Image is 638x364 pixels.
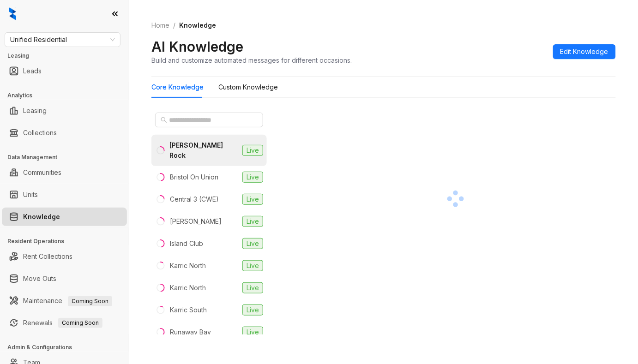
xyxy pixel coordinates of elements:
li: Units [2,185,127,204]
div: Karric North [170,261,206,271]
h3: Leasing [7,52,129,60]
span: search [161,117,167,123]
li: Maintenance [2,292,127,310]
div: Bristol On Union [170,172,218,182]
span: Live [242,216,263,227]
a: Communities [23,163,61,182]
a: Rent Collections [23,247,72,266]
img: logo [9,7,16,20]
div: Build and customize automated messages for different occasions. [151,55,352,65]
span: Live [242,327,263,338]
h2: AI Knowledge [151,38,243,55]
li: Communities [2,163,127,182]
li: Renewals [2,314,127,332]
span: Live [242,260,263,271]
h3: Analytics [7,91,129,100]
span: Live [242,194,263,205]
div: Core Knowledge [151,82,204,92]
a: Leads [23,62,42,80]
span: Live [242,145,263,156]
span: Edit Knowledge [560,47,608,57]
h3: Resident Operations [7,237,129,245]
li: Knowledge [2,208,127,226]
a: Collections [23,124,57,142]
a: Knowledge [23,208,60,226]
span: Knowledge [179,21,216,29]
div: Karric South [170,305,207,315]
span: Live [242,304,263,316]
span: Live [242,172,263,183]
div: [PERSON_NAME] Rock [169,140,239,161]
h3: Data Management [7,153,129,161]
span: Live [242,282,263,293]
a: Home [150,20,171,30]
button: Edit Knowledge [553,44,616,59]
div: Runaway Bay [170,327,211,337]
a: Move Outs [23,269,56,288]
a: RenewalsComing Soon [23,314,102,332]
span: Live [242,238,263,249]
li: Leasing [2,101,127,120]
li: Leads [2,62,127,80]
a: Leasing [23,101,47,120]
div: Custom Knowledge [218,82,278,92]
div: [PERSON_NAME] [170,216,222,227]
a: Units [23,185,38,204]
div: Central 3 (CWE) [170,194,219,204]
li: Collections [2,124,127,142]
li: / [173,20,175,30]
div: Karric North [170,283,206,293]
span: Coming Soon [68,296,112,306]
div: Island Club [170,239,203,249]
span: Unified Residential [10,33,115,47]
h3: Admin & Configurations [7,343,129,352]
span: Coming Soon [58,318,102,328]
li: Rent Collections [2,247,127,266]
li: Move Outs [2,269,127,288]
